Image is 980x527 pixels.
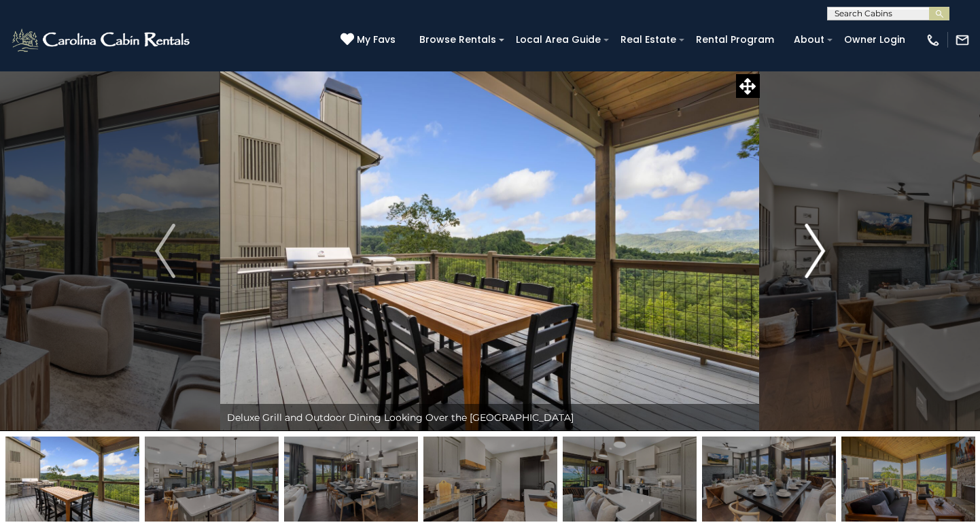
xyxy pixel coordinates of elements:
img: 164745647 [284,437,418,522]
img: 164745676 [5,437,139,522]
button: Next [760,71,871,431]
img: arrow [805,224,825,278]
span: My Favs [357,33,396,47]
div: Deluxe Grill and Outdoor Dining Looking Over the [GEOGRAPHIC_DATA] [220,404,759,431]
img: 164745646 [145,437,279,522]
img: 164745648 [702,437,836,522]
a: Rental Program [689,29,781,50]
a: Browse Rentals [413,29,503,50]
img: 164745645 [423,437,557,522]
img: White-1-2.png [10,27,194,54]
img: mail-regular-white.png [955,33,970,48]
img: 164745644 [563,437,697,522]
a: About [787,29,831,50]
img: arrow [155,224,175,278]
img: 164754154 [841,437,975,522]
img: phone-regular-white.png [926,33,941,48]
a: Owner Login [837,29,912,50]
button: Previous [109,71,220,431]
a: Real Estate [614,29,683,50]
a: Local Area Guide [509,29,608,50]
a: My Favs [340,33,399,48]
